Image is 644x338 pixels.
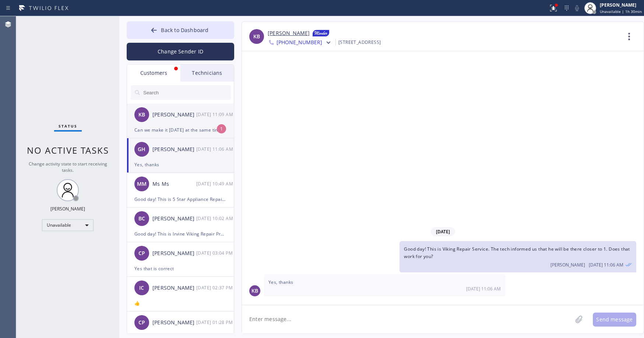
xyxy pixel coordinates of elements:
a: [PERSON_NAME] [268,29,310,38]
span: KB [138,111,145,119]
div: [STREET_ADDRESS] [338,38,381,46]
span: [PHONE_NUMBER] [277,39,322,48]
div: 08/20/2025 9:09 AM [196,110,235,119]
div: Yes that is correct [134,264,226,273]
span: CP [138,318,145,327]
span: MM [137,180,147,188]
span: [DATE] 11:06 AM [466,286,501,292]
div: [PERSON_NAME] [152,318,196,327]
span: Change activity state to start receiving tasks. [29,161,107,173]
span: IC [139,284,144,292]
span: No active tasks [27,144,109,156]
span: Good day! This is Viking Repair Service. The tech informed us that he will be there closer to 1. ... [404,246,630,259]
div: [PERSON_NAME] [152,249,196,258]
div: Technicians [180,65,234,81]
div: Ms Ms [152,180,196,188]
div: 08/20/2025 9:06 AM [264,274,505,296]
div: Unavailable [42,219,94,231]
div: [PERSON_NAME] [152,111,196,119]
span: Status [59,123,77,129]
div: [PERSON_NAME] [50,206,85,212]
button: Send message [593,313,636,327]
div: Customers [127,65,180,81]
span: BC [138,215,145,223]
div: 08/20/2025 9:06 AM [196,145,235,153]
div: [PERSON_NAME] [152,215,196,223]
div: 👍 [134,299,226,307]
span: Unavailable | 1h 30min [600,9,642,14]
div: [PERSON_NAME] [152,284,196,292]
div: 08/19/2025 9:04 AM [196,249,235,257]
div: 08/20/2025 9:02 AM [196,214,235,223]
span: GH [138,145,145,154]
input: Search [142,85,231,100]
span: KB [253,32,260,41]
div: Can we make it [DATE] at the same time? I understand that this appointment will be within the war... [134,126,226,134]
div: Good day! This is Irvine Viking Repair Pros. Unfortunately after double checking, it turns out th... [134,230,226,238]
span: [DATE] 11:06 AM [589,262,623,268]
div: Yes, thanks [134,160,226,169]
button: Back to Dashboard [127,21,234,39]
button: Change Sender ID [127,43,234,60]
span: CP [138,249,145,258]
span: Yes, thanks [268,279,293,285]
div: 08/19/2025 9:37 AM [196,283,235,292]
div: 08/19/2025 9:28 AM [196,318,235,327]
span: [PERSON_NAME] [550,262,585,268]
span: [DATE] [431,227,455,236]
span: KB [251,287,258,295]
div: [PERSON_NAME] [152,145,196,154]
div: 08/20/2025 9:49 AM [196,180,235,188]
div: 08/20/2025 9:06 AM [400,241,636,272]
span: Back to Dashboard [161,27,208,34]
button: Mute [572,3,582,13]
div: [PERSON_NAME] [600,2,642,8]
div: 1 [217,124,226,133]
div: Good day! This is 5 Star Appliance Repair. Unfortunately our tech isn't available [DATE]. Soonest... [134,195,226,203]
